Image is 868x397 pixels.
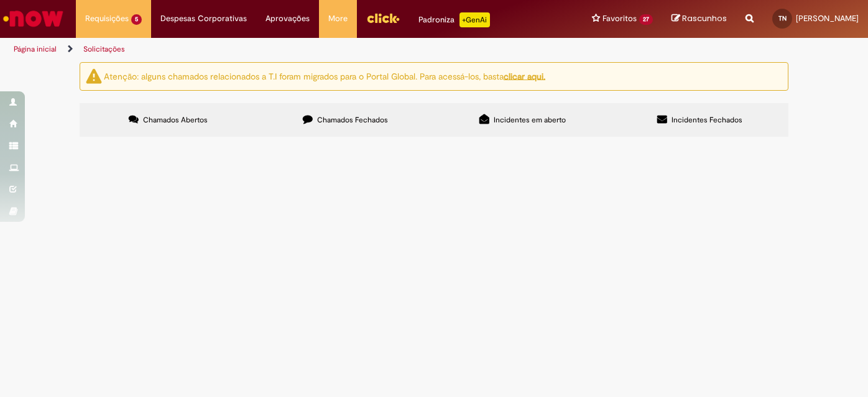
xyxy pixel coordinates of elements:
[14,44,57,54] a: Página inicial
[1,6,65,31] img: ServiceNow
[131,14,142,25] span: 5
[317,115,388,125] span: Chamados Fechados
[672,115,742,125] span: Incidentes Fechados
[85,12,129,25] span: Requisições
[682,12,727,24] span: Rascunhos
[265,12,310,25] span: Aprovações
[418,12,490,27] div: Padroniza
[494,115,566,125] span: Incidentes em aberto
[672,13,727,25] a: Rascunhos
[778,14,787,22] span: TN
[9,38,570,61] ul: Trilhas de página
[143,115,208,125] span: Chamados Abertos
[796,13,859,24] span: [PERSON_NAME]
[459,12,490,27] p: +GenAi
[504,70,545,81] a: clicar aqui.
[160,12,247,25] span: Despesas Corporativas
[104,70,545,81] ng-bind-html: Atenção: alguns chamados relacionados a T.I foram migrados para o Portal Global. Para acessá-los,...
[639,14,653,25] span: 27
[328,12,348,25] span: More
[366,9,400,27] img: click_logo_yellow_360x200.png
[603,12,637,25] span: Favoritos
[83,44,125,54] a: Solicitações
